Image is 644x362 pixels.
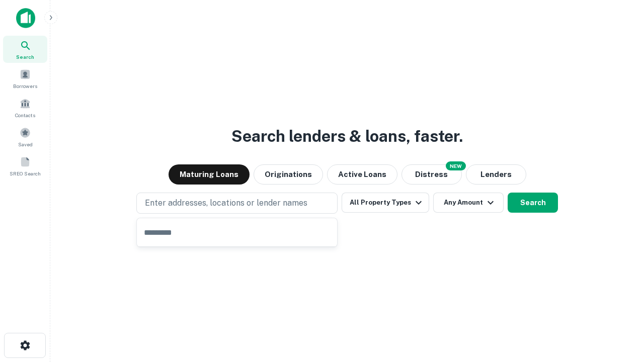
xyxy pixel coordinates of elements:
button: Lenders [466,164,526,185]
iframe: Chat Widget [594,282,644,330]
button: Search distressed loans with lien and other non-mortgage details. [401,164,462,185]
a: Search [3,36,47,63]
img: capitalize-icon.png [16,8,35,28]
button: Search [508,193,558,213]
button: All Property Types [342,193,429,213]
button: Maturing Loans [169,164,250,185]
span: Saved [18,140,33,148]
span: SREO Search [10,169,41,177]
a: SREO Search [3,152,47,179]
button: Active Loans [327,164,397,185]
span: Search [16,53,34,61]
p: Enter addresses, locations or lender names [145,197,307,209]
button: Originations [254,164,323,185]
a: Contacts [3,94,47,121]
span: Borrowers [13,82,37,90]
button: Any Amount [433,193,504,213]
span: Contacts [15,111,35,119]
a: Saved [3,123,47,150]
h3: Search lenders & loans, faster. [231,124,463,148]
div: NEW [446,161,466,170]
a: Borrowers [3,65,47,92]
button: Enter addresses, locations or lender names [136,193,338,214]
